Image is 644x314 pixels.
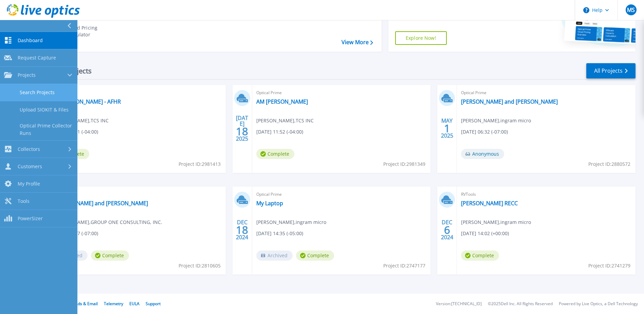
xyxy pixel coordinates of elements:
[461,128,508,136] span: [DATE] 06:32 (-07:00)
[51,200,148,207] a: [PERSON_NAME] and [PERSON_NAME]
[395,31,447,45] a: Explore Now!
[461,250,499,261] span: Complete
[236,227,248,233] span: 18
[91,250,129,261] span: Complete
[179,160,221,168] span: Project ID: 2981413
[488,302,553,306] li: © 2025 Dell Inc. All Rights Reserved
[236,217,249,242] div: DEC 2024
[51,98,121,105] a: AM [PERSON_NAME] - AFHR
[18,181,40,187] span: My Profile
[51,191,222,198] span: Optical Prime
[179,262,221,269] span: Project ID: 2810605
[51,117,109,124] span: [PERSON_NAME] , TCS INC
[461,117,531,124] span: [PERSON_NAME] , ingram micro
[256,250,293,261] span: Archived
[383,160,425,168] span: Project ID: 2981349
[461,219,531,226] span: [PERSON_NAME] , ingram micro
[588,262,630,269] span: Project ID: 2741279
[586,63,636,78] a: All Projects
[256,117,314,124] span: [PERSON_NAME] , TCS INC
[18,215,43,222] span: PowerSizer
[436,302,482,306] li: Version: [TECHNICAL_ID]
[146,301,161,307] a: Support
[18,198,30,204] span: Tools
[627,7,635,13] span: MS
[236,128,248,134] span: 18
[461,230,509,237] span: [DATE] 14:02 (+00:00)
[296,250,334,261] span: Complete
[588,160,630,168] span: Project ID: 2880572
[18,55,56,61] span: Request Capture
[256,191,427,198] span: Optical Prime
[256,89,427,97] span: Optical Prime
[441,116,454,141] div: MAY 2025
[444,125,450,131] span: 1
[129,301,140,307] a: EULA
[461,89,631,97] span: Optical Prime
[236,116,249,141] div: [DATE] 2025
[342,39,373,46] a: View More
[461,149,504,159] span: Anonymous
[67,24,121,38] div: Cloud Pricing Calculator
[256,98,308,105] a: AM [PERSON_NAME]
[18,72,36,78] span: Projects
[461,191,631,198] span: RVTools
[256,149,294,159] span: Complete
[18,163,42,170] span: Customers
[75,301,98,307] a: Ads & Email
[256,128,303,136] span: [DATE] 11:52 (-04:00)
[18,146,40,152] span: Collectors
[461,98,558,105] a: [PERSON_NAME] and [PERSON_NAME]
[51,219,162,226] span: [PERSON_NAME] , GROUP ONE CONSULTING, INC.
[441,217,454,242] div: DEC 2024
[256,200,283,207] a: My Laptop
[104,301,123,307] a: Telemetry
[18,37,43,43] span: Dashboard
[461,200,518,207] a: [PERSON_NAME] RECC
[559,302,638,306] li: Powered by Live Optics, a Dell Technology
[256,230,303,237] span: [DATE] 14:35 (-05:00)
[444,227,450,233] span: 6
[383,262,425,269] span: Project ID: 2747177
[48,23,124,40] a: Cloud Pricing Calculator
[256,219,326,226] span: [PERSON_NAME] , ingram micro
[51,89,222,97] span: Optical Prime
